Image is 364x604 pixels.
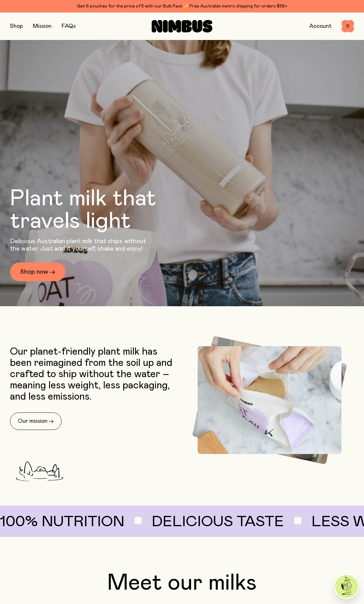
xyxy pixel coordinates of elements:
a: Our mission → [10,412,62,430]
p: Delicious Australian plant milk that ships without the water. Just add it yourself, shake and enjoy! [10,237,150,252]
h2: Meet our milks [10,572,354,594]
a: Mission [33,23,52,29]
a: FAQs [62,23,76,29]
p: Our planet-friendly plant milk has been reimagined from the soil up and crafted to ship without t... [10,346,179,402]
img: agent [335,575,358,598]
a: Shop now → [10,262,65,281]
span: Delicious taste [151,514,311,529]
h1: Plant milk that travels light [10,187,190,232]
img: Oat Milk pouch being opened [198,346,341,454]
a: Account [309,23,331,29]
button: 0 [341,20,354,32]
div: Get 6 pouches for the price of 5 with our Bulk Pack ✨ Free Australian metro shipping for orders $59+ [10,2,354,10]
